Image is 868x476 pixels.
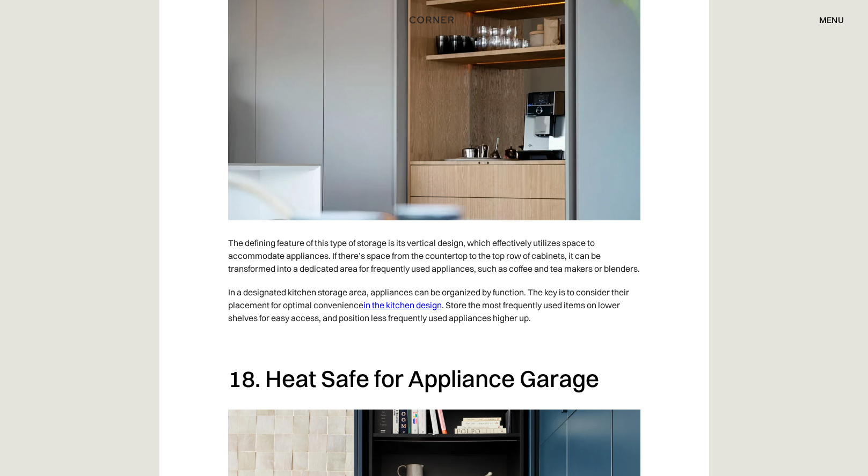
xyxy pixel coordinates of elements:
a: in the kitchen design [363,300,442,310]
div: menu [808,11,844,29]
a: home [398,13,470,27]
div: menu [819,16,844,24]
p: In a designated kitchen storage area, appliances can be organized by function. The key is to cons... [228,280,640,330]
p: The defining feature of this type of storage is its vertical design, which effectively utilizes s... [228,231,640,280]
h2: 18. Heat Safe for Appliance Garage [228,364,640,393]
p: ‍ [228,330,640,353]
